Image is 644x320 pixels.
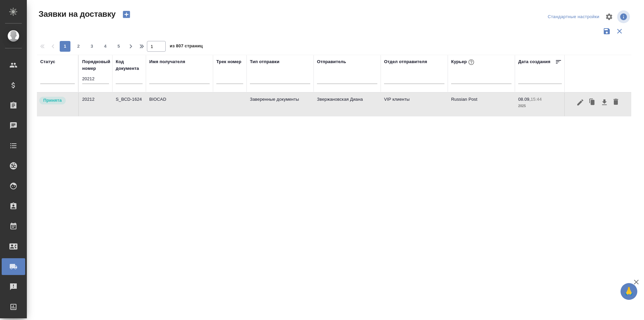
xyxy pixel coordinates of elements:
p: 2025 [518,103,562,109]
button: Сохранить фильтры [600,25,613,38]
div: Отдел отправителя [384,58,427,65]
td: S_BCD-1624 [112,93,146,116]
span: Настроить таблицу [601,9,617,25]
button: Создать [118,9,135,20]
td: VIP клиенты [381,93,448,116]
td: Заверенные документы [247,93,314,116]
span: из 807 страниц [170,42,203,52]
button: При выборе курьера статус заявки автоматически поменяется на «Принята» [467,58,476,66]
div: Курьер [451,58,476,66]
span: 4 [100,43,111,50]
div: Статус [40,58,55,65]
button: Редактировать [575,96,586,109]
div: split button [546,12,601,22]
button: Клонировать [586,96,599,109]
td: Звержановская Диана [314,93,381,116]
td: Russian Post [448,93,515,116]
button: Сбросить фильтры [613,25,626,38]
button: 4 [100,41,111,52]
span: 5 [113,43,124,50]
div: Дата создания [518,58,550,65]
div: Трек номер [216,58,241,65]
p: Принята [43,97,62,104]
div: Курьер назначен [39,96,75,105]
button: 3 [87,41,97,52]
span: Заявки на доставку [37,9,116,19]
div: Порядковый номер [82,58,110,72]
button: 2 [73,41,84,52]
td: 20212 [79,93,112,116]
div: Отправитель [317,58,346,65]
span: 3 [87,43,97,50]
span: 🙏 [623,284,635,299]
div: Имя получателя [149,58,185,65]
span: 2 [73,43,84,50]
span: Посмотреть информацию [617,10,631,23]
td: BIOCAD [146,93,213,116]
button: Удалить [610,96,622,109]
p: 15:44 [531,97,542,102]
div: Код документа [116,58,143,72]
button: 5 [113,41,124,52]
div: Тип отправки [250,58,279,65]
p: 08.09, [518,97,531,102]
button: 🙏 [621,283,637,300]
